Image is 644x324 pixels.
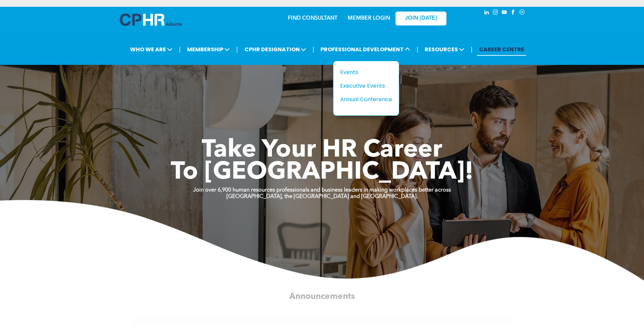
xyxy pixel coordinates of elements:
[193,187,451,193] strong: Join over 6,900 human resources professionals and business leaders in making workplaces better ac...
[236,42,238,56] li: |
[242,43,308,56] span: CPHR DESIGNATION
[318,43,412,56] span: PROFESSIONAL DEVELOPMENT
[340,68,387,76] div: Events
[171,160,474,185] span: To [GEOGRAPHIC_DATA]!
[477,43,526,56] a: CAREER CENTRE
[492,8,499,18] a: instagram
[510,8,517,18] a: facebook
[423,43,466,56] span: RESOURCES
[340,95,392,104] a: Annual Conference
[405,15,437,22] span: JOIN [DATE]
[289,292,355,301] span: Announcements
[340,82,392,90] a: Executive Events
[483,8,491,18] a: linkedin
[202,138,442,163] span: Take Your HR Career
[395,12,446,25] a: JOIN [DATE]
[120,14,182,26] img: A blue and white logo for cp alberta
[348,16,390,21] a: MEMBER LOGIN
[340,82,387,90] div: Executive Events
[340,68,392,76] a: Events
[417,42,418,56] li: |
[185,43,232,56] span: MEMBERSHIP
[128,43,174,56] span: WHO WE ARE
[501,8,508,18] a: youtube
[179,42,181,56] li: |
[226,194,418,199] strong: [GEOGRAPHIC_DATA], the [GEOGRAPHIC_DATA] and [GEOGRAPHIC_DATA].
[518,8,526,18] a: Social network
[313,42,314,56] li: |
[471,42,473,56] li: |
[288,16,337,21] a: FIND CONSULTANT
[340,95,387,104] div: Annual Conference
